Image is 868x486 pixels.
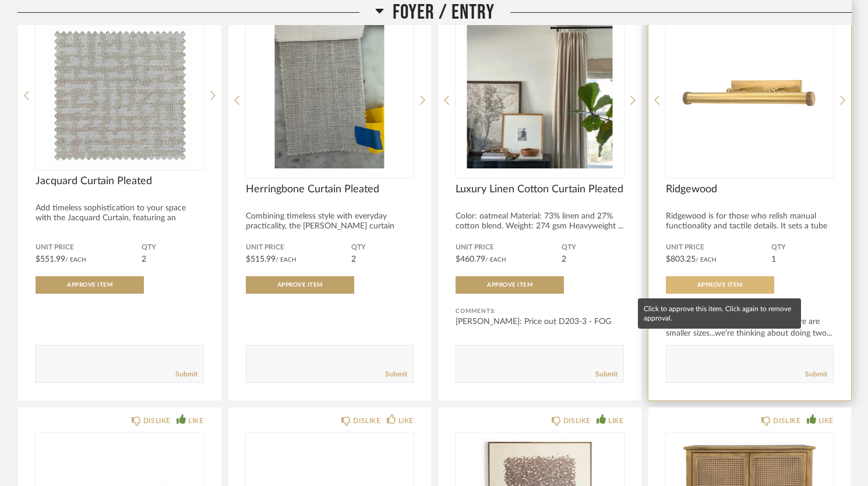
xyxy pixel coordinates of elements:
[277,282,323,288] span: Approve Item
[276,257,297,263] span: / Each
[666,276,774,294] button: Approve Item
[353,415,380,427] div: DISLIKE
[666,183,834,196] span: Ridgewood
[246,23,414,168] div: 0
[456,23,624,168] div: 0
[246,183,414,196] span: Herringbone Curtain Pleated
[143,415,171,427] div: DISLIKE
[805,369,827,379] a: Submit
[36,243,142,252] span: Unit Price
[175,369,197,379] a: Submit
[36,175,204,188] span: Jacquard Curtain Pleated
[485,257,506,263] span: / Each
[36,203,204,233] div: Add timeless sophistication to your space with the Jacquard Curtain, featuring an intricate ja...
[246,23,414,168] img: undefined
[666,243,772,252] span: Unit Price
[398,415,414,427] div: LIKE
[36,255,65,263] span: $551.99
[351,243,414,252] span: QTY
[696,257,717,263] span: / Each
[456,23,624,168] img: undefined
[65,257,86,263] span: / Each
[142,243,204,252] span: QTY
[562,243,624,252] span: QTY
[456,316,624,327] div: [PERSON_NAME]: Price out D203-3 - FOG
[351,255,356,263] span: 2
[246,212,414,241] div: Combining timeless style with everyday practicality, the [PERSON_NAME] curtain features a bold h...
[246,276,354,294] button: Approve Item
[771,255,776,263] span: 1
[562,255,566,263] span: 2
[666,23,834,168] div: 0
[563,415,591,427] div: DISLIKE
[456,243,562,252] span: Unit Price
[771,243,834,252] span: QTY
[142,255,146,263] span: 2
[666,255,696,263] span: $803.25
[818,415,834,427] div: LIKE
[246,243,352,252] span: Unit Price
[456,276,564,294] button: Approve Item
[666,212,834,241] div: Ridgewood is for those who relish manual functionality and tactile details. It sets a tube ...
[487,282,532,288] span: Approve Item
[188,415,203,427] div: LIKE
[246,255,276,263] span: $515.99
[67,282,112,288] span: Approve Item
[456,183,624,196] span: Luxury Linen Cotton Curtain Pleated
[36,276,144,294] button: Approve Item
[608,415,623,427] div: LIKE
[385,369,407,379] a: Submit
[456,212,624,231] div: Color: oatmeal Material: 73% linen and 27% cotton blend. Weight: 274 gsm Heavyweight ...
[773,415,800,427] div: DISLIKE
[595,369,618,379] a: Submit
[456,255,485,263] span: $460.79
[697,282,743,288] span: Approve Item
[666,23,834,168] img: undefined
[36,23,204,168] img: undefined
[456,305,624,317] div: Comments:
